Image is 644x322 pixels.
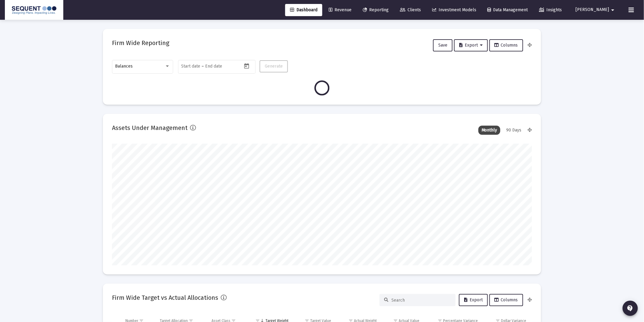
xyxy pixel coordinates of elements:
span: Insights [539,7,562,12]
div: Monthly [478,126,500,135]
button: Export [454,39,488,51]
input: Search [391,298,451,303]
div: 90 Days [503,126,525,135]
h2: Firm Wide Target vs Actual Allocations [112,293,218,303]
span: Balances [115,64,133,69]
button: Open calendar [242,61,251,70]
button: Export [459,294,488,306]
span: Dashboard [290,7,317,12]
a: Dashboard [285,4,322,16]
button: Save [433,39,453,51]
span: Reporting [363,7,389,12]
mat-icon: contact_support [627,305,634,312]
img: Dashboard [9,4,59,16]
span: Columns [495,297,518,303]
mat-icon: arrow_drop_down [609,4,617,16]
a: Insights [534,4,567,16]
span: – [202,64,204,69]
span: Clients [400,7,421,12]
span: Revenue [329,7,352,12]
button: Columns [489,39,523,51]
span: Export [459,43,483,48]
a: Investment Models [427,4,481,16]
a: Reporting [358,4,394,16]
span: Data Management [488,7,528,12]
span: Columns [495,43,518,48]
span: Generate [265,64,283,69]
button: Columns [489,294,523,306]
span: Save [438,43,447,48]
input: Start date [181,64,201,69]
button: Generate [260,60,288,72]
h2: Assets Under Management [112,123,187,133]
button: [PERSON_NAME] [569,4,624,16]
h2: Firm Wide Reporting [112,38,169,48]
input: End date [205,64,235,69]
a: Clients [395,4,426,16]
span: [PERSON_NAME] [576,7,609,12]
a: Data Management [483,4,533,16]
a: Revenue [324,4,356,16]
span: Export [464,297,483,303]
span: Investment Models [432,7,476,12]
